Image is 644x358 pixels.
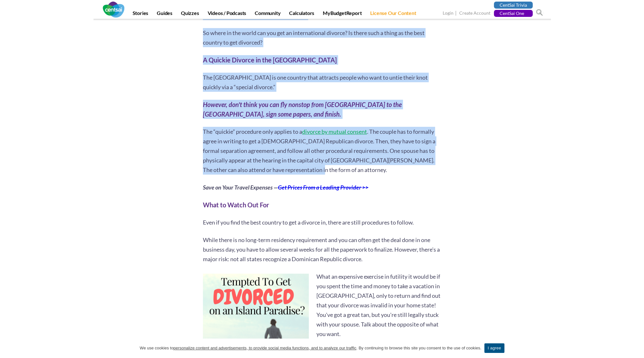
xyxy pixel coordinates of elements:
[302,128,367,135] a: divorce by mutual consent
[177,10,203,19] a: Quizzes
[203,218,441,227] p: Even if you find the best country to get a divorce in, there are still procedures to follow.
[319,10,365,19] a: MyBudgetReport
[203,272,441,339] p: What an expensive exercise in futility it would be if you spent the time and money to take a vaca...
[203,201,269,209] strong: What to Watch Out For
[203,235,441,264] p: While there is no long-term residency requirement and you can often get the deal done in one busi...
[278,184,369,191] a: Get Prices From a Leading Provider >>
[203,73,441,92] p: The [GEOGRAPHIC_DATA] is one country that attracts people who want to untie their knot quickly vi...
[494,10,533,17] a: CentSai One
[203,56,337,64] strong: A Quickie Divorce in the [GEOGRAPHIC_DATA]
[633,345,639,351] a: I agree
[203,28,441,47] p: So where in the world can you get an international divorce? Is there such a thing as the best cou...
[173,346,356,350] u: personalize content and advertisements, to provide social media functions, and to analyze our tra...
[484,343,504,353] a: I agree
[203,127,441,175] p: The “quickie” procedure only applies to a . The couple has to formally agree in writing to get a ...
[203,184,369,191] em: Save on Your Travel Expenses —
[129,10,152,19] a: Stories
[204,10,250,19] a: Videos / Podcasts
[153,10,176,19] a: Guides
[140,345,481,351] span: We use cookies to . By continuing to browse this site you consent to the use of cookies.
[443,10,454,17] a: Login
[251,10,284,19] a: Community
[103,2,124,18] img: CentSai
[366,10,420,19] a: License Our Content
[285,10,318,19] a: Calculators
[494,2,533,9] a: CentSai Trivia
[459,10,490,17] a: Create Account
[454,10,458,17] span: |
[203,101,402,118] em: However, don't think you can fly nonstop from [GEOGRAPHIC_DATA] to the [GEOGRAPHIC_DATA], sign so...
